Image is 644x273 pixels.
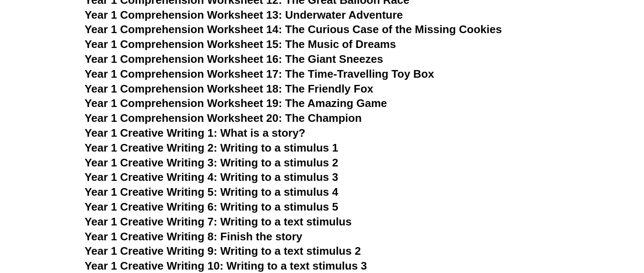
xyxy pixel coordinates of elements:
a: Year 1 Comprehension Worksheet 14: The Curious Case of the Missing Cookies [85,23,502,36]
a: Year 1 Creative Writing 3: Writing to a stimulus 2 [85,156,338,169]
a: Year 1 Creative Writing 1: What is a story? [85,127,306,139]
a: Year 1 Creative Writing 9: Writing to a text stimulus 2 [85,245,361,257]
a: Year 1 Comprehension Worksheet 15: The Music of Dreams [85,38,396,51]
iframe: Chat Widget [503,177,644,273]
a: Year 1 Comprehension Worksheet 19: The Amazing Game [85,97,387,110]
a: Year 1 Comprehension Worksheet 13: Underwater Adventure [85,8,403,21]
a: Year 1 Comprehension Worksheet 16: The Giant Sneezes [85,53,383,65]
a: Year 1 Creative Writing 6: Writing to a stimulus 5 [85,200,338,213]
a: Year 1 Comprehension Worksheet 17: The Time-Travelling Toy Box [85,68,435,80]
a: Year 1 Comprehension Worksheet 18: The Friendly Fox [85,82,374,95]
a: Year 1 Creative Writing 10: Writing to a text stimulus 3 [85,259,367,272]
a: Year 1 Creative Writing 2: Writing to a stimulus 1 [85,141,338,154]
a: Year 1 Creative Writing 7: Writing to a text stimulus [85,215,352,228]
a: Year 1 Comprehension Worksheet 20: The Champion [85,112,362,124]
a: Year 1 Creative Writing 5: Writing to a stimulus 4 [85,186,338,198]
a: Year 1 Creative Writing 8: Finish the story [85,230,303,243]
a: Year 1 Creative Writing 4: Writing to a stimulus 3 [85,171,338,183]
